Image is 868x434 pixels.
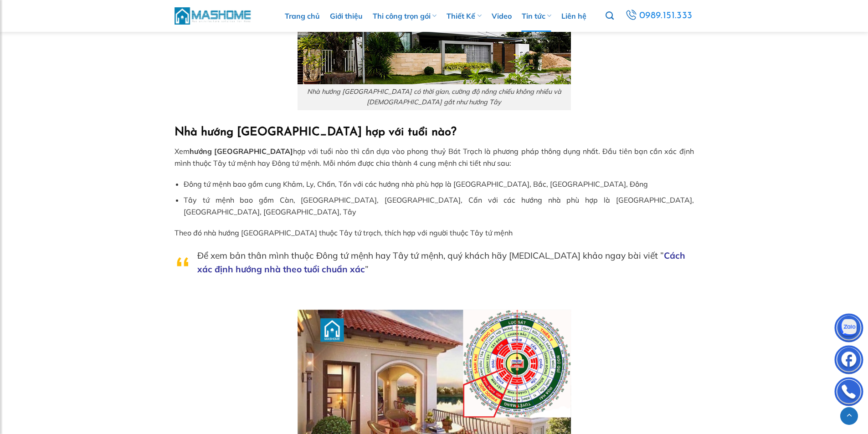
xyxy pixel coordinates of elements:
[197,249,687,276] p: Để xem bản thân mình thuộc Đông tứ mệnh hay Tây tứ mệnh, quý khách hãy [MEDICAL_DATA] khảo ngay b...
[184,179,693,190] li: Đông tứ mệnh bao gồm cung Khảm, Ly, Chấn, Tốn với các hướng nhà phù hợp là [GEOGRAPHIC_DATA], Bắc...
[624,8,693,24] a: 0989.151.333
[298,84,571,111] figcaption: Nhà hướng [GEOGRAPHIC_DATA] có thời gian, cường độ nắng chiếu không nhiều và [DEMOGRAPHIC_DATA] g...
[175,127,457,138] strong: Nhà hướng [GEOGRAPHIC_DATA] hợp với tuổi nào?
[190,147,293,156] strong: hướng [GEOGRAPHIC_DATA]
[835,379,863,407] img: Phone
[175,6,252,26] img: MasHome – Tổng Thầu Thiết Kế Và Xây Nhà Trọn Gói
[835,347,863,375] img: Facebook
[840,407,858,425] a: Lên đầu trang
[606,6,614,26] a: Tìm kiếm
[175,146,694,169] p: Xem hợp với tuổi nào thì cần dựa vào phong thuỷ Bát Trạch là phương pháp thông dụng nhất. Đầu tiê...
[835,316,863,343] img: Zalo
[639,8,693,24] span: 0989.151.333
[184,194,693,218] li: Tây tứ mệnh bao gồm Càn, [GEOGRAPHIC_DATA], [GEOGRAPHIC_DATA], Cấn với các hướng nhà phù hợp là [...
[175,227,694,239] p: Theo đó nhà hướng [GEOGRAPHIC_DATA] thuộc Tây tứ trạch, thích hợp với người thuộc Tây tứ mệnh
